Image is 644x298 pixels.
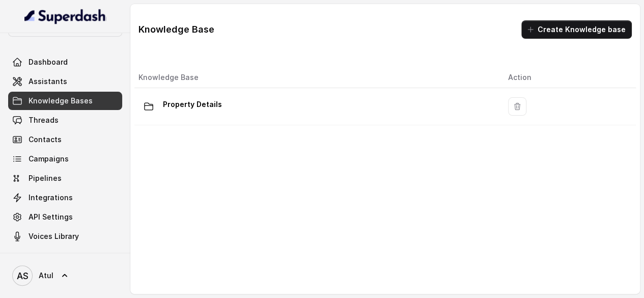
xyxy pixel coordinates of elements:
[138,21,214,38] h1: Knowledge Base
[8,92,122,110] a: Knowledge Bases
[29,193,73,203] span: Integrations
[29,231,79,241] span: Voices Library
[8,150,122,168] a: Campaigns
[8,261,122,290] a: Atul
[29,154,69,164] span: Campaigns
[8,169,122,187] a: Pipelines
[17,270,29,281] text: AS
[8,227,122,246] a: Voices Library
[29,96,93,106] span: Knowledge Bases
[29,173,62,183] span: Pipelines
[29,212,73,222] span: API Settings
[8,72,122,91] a: Assistants
[24,8,106,24] img: light.svg
[29,57,68,67] span: Dashboard
[39,270,53,281] span: Atul
[134,67,500,88] th: Knowledge Base
[521,20,632,39] button: Create Knowledge base
[8,111,122,129] a: Threads
[29,115,59,125] span: Threads
[8,130,122,149] a: Contacts
[8,188,122,207] a: Integrations
[29,76,67,87] span: Assistants
[500,67,636,88] th: Action
[8,208,122,226] a: API Settings
[8,53,122,71] a: Dashboard
[163,96,222,113] p: Property Details
[29,134,62,145] span: Contacts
